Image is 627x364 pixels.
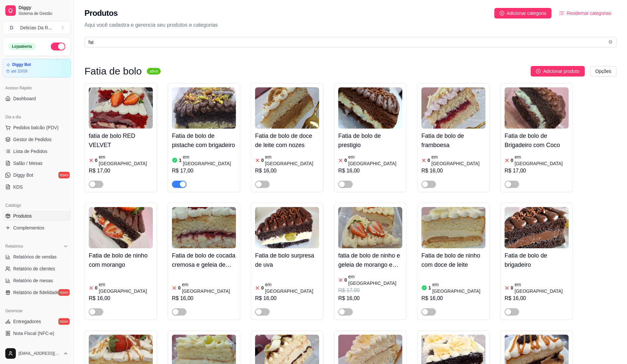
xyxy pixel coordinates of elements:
[172,294,236,302] div: R$ 16,00
[3,122,71,133] button: Pedidos balcão (PDV)
[172,207,236,248] img: product-image
[505,87,569,129] img: product-image
[13,330,54,337] span: Nota Fiscal (NFC-e)
[3,83,71,93] div: Acesso Rápido
[13,95,36,102] span: Dashboard
[89,167,153,175] div: R$ 17,00
[3,211,71,221] a: Produtos
[338,87,402,129] img: product-image
[84,8,118,18] h2: Produtos
[338,294,402,302] div: R$ 16,00
[338,207,402,248] img: product-image
[3,93,71,104] a: Dashboard
[8,24,15,31] span: D
[84,67,142,75] h3: Fatia de bolo
[3,328,71,339] a: Nota Fiscal (NFC-e)
[3,346,71,361] button: [EMAIL_ADDRESS][DOMAIN_NAME]
[514,154,569,167] article: em [GEOGRAPHIC_DATA]
[421,87,485,129] img: product-image
[609,40,612,44] span: close-circle
[505,131,569,150] h4: Fatia de bolo de Brigadeiro com Coco
[20,24,52,31] div: Delicias Da R ...
[531,66,585,76] button: Adicionar produto
[432,281,485,294] article: em [GEOGRAPHIC_DATA]
[99,281,153,294] article: em [GEOGRAPHIC_DATA]
[13,318,41,325] span: Entregadores
[261,157,264,164] article: 0
[95,157,98,164] article: 0
[255,251,319,269] h4: Fatia de bolo surpresa de uva
[179,157,181,164] article: 1
[567,10,611,17] span: Reodernar categorias
[345,277,347,283] article: 0
[13,225,44,231] span: Complementos
[89,87,153,129] img: product-image
[421,167,485,175] div: R$ 16,00
[265,281,319,294] article: em [GEOGRAPHIC_DATA]
[609,39,612,45] span: close-circle
[88,39,607,46] input: Buscar por nome ou código do produto
[265,154,319,167] article: em [GEOGRAPHIC_DATA]
[536,69,541,74] span: plus-circle
[12,62,31,67] article: Diggy Bot
[543,68,579,75] span: Adicionar produto
[3,112,71,122] div: Dia a dia
[559,11,564,15] span: ordered-list
[3,263,71,274] a: Relatório de clientes
[13,172,33,178] span: Diggy Bot
[421,131,485,150] h4: Fatia de bolo de framboesa
[3,158,71,168] a: Salão / Mesas
[255,167,319,175] div: R$ 16,00
[89,294,153,302] div: R$ 16,00
[511,285,513,291] article: 0
[3,223,71,233] a: Complementos
[255,131,319,150] h4: Fatia de bolo de doce de leite com nozes
[172,167,236,175] div: R$ 17,00
[348,154,402,167] article: em [GEOGRAPHIC_DATA]
[13,148,48,155] span: Lista de Pedidos
[494,8,552,18] button: Adicionar categoria
[13,124,59,131] span: Pedidos balcão (PDV)
[554,8,616,18] button: Reodernar categorias
[89,251,153,269] h4: Fatia de bolo de ninho com morango
[505,167,569,175] div: R$ 17,00
[505,207,569,248] img: product-image
[421,251,485,269] h4: Fatia de bolo de ninho com doce de leite
[261,285,264,291] article: 0
[431,154,485,167] article: em [GEOGRAPHIC_DATA]
[345,157,347,164] article: 0
[338,167,402,175] div: R$ 16,00
[183,154,236,167] article: em [GEOGRAPHIC_DATA]
[428,157,430,164] article: 0
[3,59,71,77] a: Diggy Botaté 20/09
[505,294,569,302] div: R$ 16,00
[421,207,485,248] img: product-image
[84,21,616,29] p: Aqui você cadastra e gerencia seu produtos e categorias
[13,277,53,284] span: Relatório de mesas
[3,316,71,327] a: Entregadoresnovo
[590,66,616,76] button: Opções
[255,87,319,129] img: product-image
[3,3,71,18] a: DiggySistema de Gestão
[13,342,49,349] span: Controle de caixa
[338,287,402,294] div: R$ 17,00
[505,251,569,269] h4: Fatia de bolo de brigadeiro
[3,275,71,286] a: Relatório de mesas
[428,285,431,291] article: 1
[11,69,27,74] article: até 20/09
[3,306,71,316] div: Gerenciar
[338,131,402,150] h4: Fatia de bolo de prestigio
[3,287,71,298] a: Relatório de fidelidadenovo
[255,294,319,302] div: R$ 16,00
[3,21,71,34] button: Select a team
[182,281,236,294] article: em [GEOGRAPHIC_DATA]
[3,170,71,180] a: Diggy Botnovo
[172,131,236,150] h4: Fatia de bolo de pistache com brigadeiro
[172,251,236,269] h4: Fatia de bolo de cocada cremosa e geleia de morango
[511,157,513,164] article: 0
[500,11,504,15] span: plus-circle
[13,136,51,143] span: Gestor de Pedidos
[348,273,402,287] article: em [GEOGRAPHIC_DATA]
[95,285,98,291] article: 0
[514,281,569,294] article: em [GEOGRAPHIC_DATA]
